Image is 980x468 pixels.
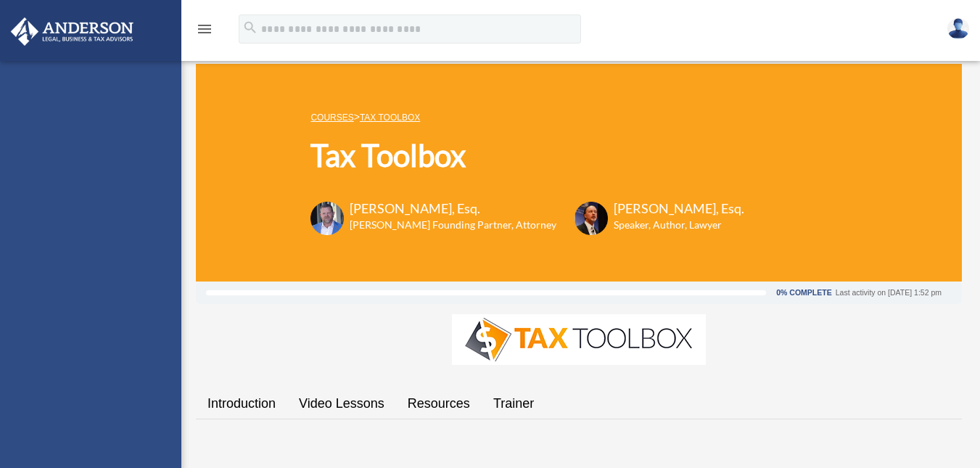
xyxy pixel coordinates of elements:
h6: Speaker, Author, Lawyer [614,218,726,232]
h3: [PERSON_NAME], Esq. [614,200,744,218]
img: Scott-Estill-Headshot.png [575,202,608,235]
a: Video Lessons [287,383,396,424]
h1: Tax Toolbox [310,134,744,177]
a: Trainer [482,383,545,424]
i: search [242,20,258,36]
i: menu [196,20,213,38]
div: 0% Complete [776,289,831,297]
div: Last activity on [DATE] 1:52 pm [836,289,942,297]
img: User Pic [947,18,969,39]
img: Toby-circle-head.png [310,202,344,235]
p: > [310,108,744,126]
a: COURSES [310,112,353,123]
a: Introduction [196,383,287,424]
a: Tax Toolbox [360,112,420,123]
a: Resources [396,383,482,424]
img: Anderson Advisors Platinum Portal [7,17,138,46]
h6: [PERSON_NAME] Founding Partner, Attorney [350,218,556,232]
h3: [PERSON_NAME], Esq. [350,200,556,218]
a: menu [196,25,213,38]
